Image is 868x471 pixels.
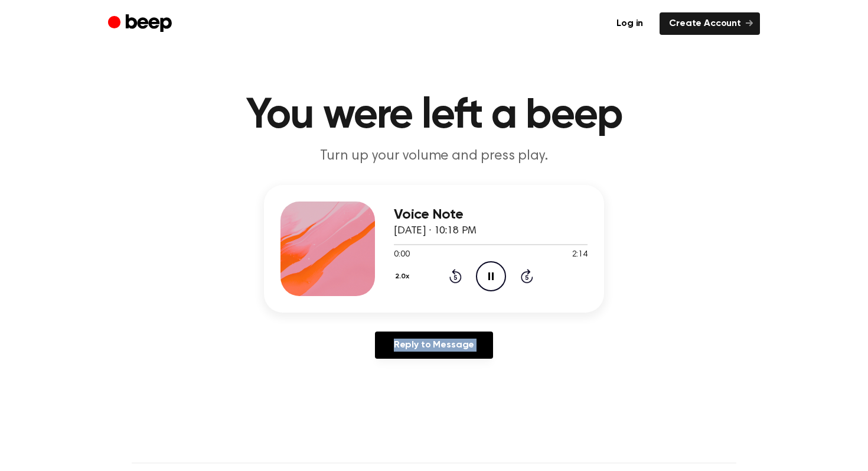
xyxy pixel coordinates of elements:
a: Log in [607,12,652,35]
span: 2:14 [572,249,588,261]
button: 2.0x [394,267,414,287]
a: Reply to Message [375,332,493,359]
h3: Voice Note [394,207,588,223]
h1: You were left a beep [132,95,736,137]
a: Beep [108,12,175,35]
a: Create Account [660,12,760,35]
span: 0:00 [394,249,409,261]
span: [DATE] · 10:18 PM [394,226,477,236]
p: Turn up your volume and press play. [207,147,661,166]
